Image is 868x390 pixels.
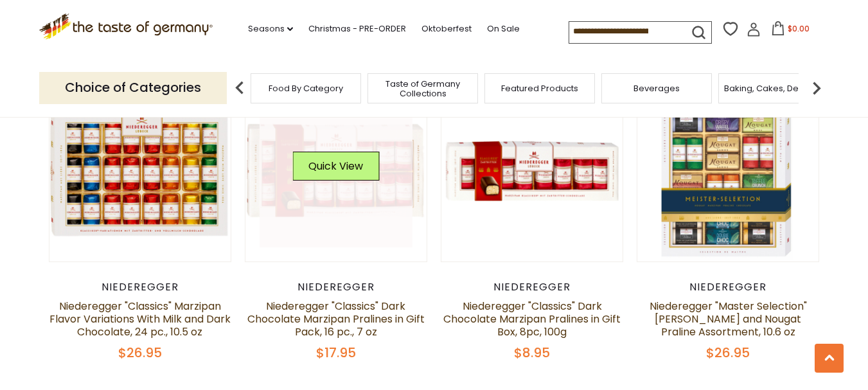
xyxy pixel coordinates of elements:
a: Niederegger "Classics" Marzipan Flavor Variations With Milk and Dark Chocolate, 24 pc., 10.5 oz [49,299,231,339]
button: Quick View [292,152,379,181]
a: Niederegger "Classics" Dark Chocolate Marzipan Pralines in Gift Pack, 16 pc., 7 oz [247,299,425,339]
a: Oktoberfest [421,22,472,36]
a: Niederegger "Classics" Dark Chocolate Marzipan Pralines in Gift Box, 8pc, 100g [443,299,621,339]
a: Featured Products [501,84,578,93]
img: Niederegger [637,80,819,262]
img: Niederegger [441,80,623,262]
a: Baking, Cakes, Desserts [724,84,824,93]
span: $8.95 [514,344,550,362]
img: next arrow [804,75,829,101]
a: Christmas - PRE-ORDER [308,22,406,36]
a: Seasons [248,22,293,36]
a: Niederegger "Master Selection" [PERSON_NAME] and Nougat Praline Assortment, 10.6 oz [650,299,807,339]
span: $0.00 [788,23,810,34]
div: Niederegger [441,281,624,294]
span: $17.95 [316,344,356,362]
p: Choice of Categories [39,72,227,103]
div: Niederegger [49,281,232,294]
img: Niederegger [245,80,427,262]
div: Niederegger [245,281,428,294]
button: $0.00 [763,21,818,40]
a: Taste of Germany Collections [371,79,474,98]
span: $26.95 [706,344,750,362]
img: Niederegger [49,80,231,262]
a: On Sale [487,22,520,36]
img: previous arrow [227,75,252,101]
span: $26.95 [118,344,162,362]
a: Beverages [633,84,680,93]
div: Niederegger [637,281,820,294]
a: Food By Category [269,84,343,93]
